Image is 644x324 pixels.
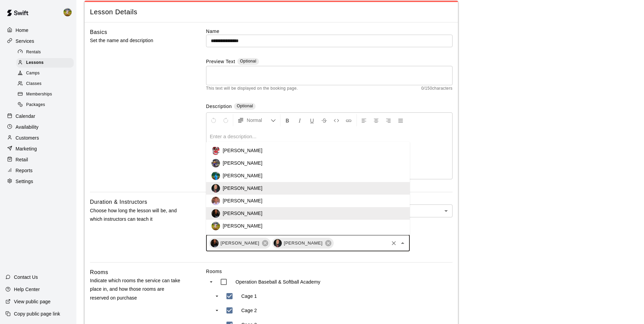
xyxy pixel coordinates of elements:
button: Close [398,238,407,248]
p: Home [16,27,29,34]
button: Undo [208,114,219,126]
label: Name [206,28,453,35]
button: Clear [389,238,399,248]
button: Insert Link [343,114,354,126]
span: Normal [247,117,271,124]
p: Choose how long the lesson will be, and which instructors can teach it [90,206,184,223]
button: Format Italics [294,114,306,126]
div: Camps [16,69,74,78]
div: Lessons [16,58,74,68]
span: [PERSON_NAME] [217,240,263,247]
div: Classes [16,79,74,89]
p: Copy public page link [14,310,60,317]
span: 0 / 150 characters [421,85,453,92]
a: Availability [5,122,71,132]
button: Right Align [383,114,394,126]
p: [PERSON_NAME] [223,147,262,154]
span: [PERSON_NAME] [280,240,327,247]
a: Rentals [16,47,76,57]
a: Memberships [16,89,76,100]
p: Operation Baseball & Softball Academy [236,278,320,285]
img: Kylie Hernandez [211,209,220,218]
a: Reports [5,165,71,176]
div: Jhonny Montoya [62,5,76,19]
p: Settings [16,178,33,185]
label: Description [206,103,232,111]
a: Lessons [16,57,76,68]
p: Contact Us [14,274,38,281]
img: Chirstina Moncivais [211,159,220,167]
img: Christine Kulick [274,239,282,247]
p: Customers [16,134,39,141]
div: Packages [16,100,74,110]
button: Formatting Options [235,114,279,126]
label: Rooms [206,268,453,275]
p: Reports [16,167,33,174]
a: Home [5,25,71,35]
a: Retail [5,155,71,165]
a: Settings [5,176,71,186]
a: Calendar [5,111,71,121]
img: Kylie Hernandez [210,239,219,247]
a: Customers [5,133,71,143]
img: Zuly Torres [211,146,220,155]
button: Format Underline [306,114,318,126]
span: Rentals [26,49,41,56]
img: Christine Kulick [211,184,220,193]
p: [PERSON_NAME] [223,172,262,179]
p: Retail [16,156,28,163]
h6: Basics [90,28,107,37]
button: Redo [220,114,232,126]
span: This text will be displayed on the booking page. [206,85,298,92]
p: [PERSON_NAME] [223,197,262,204]
button: Left Align [358,114,370,126]
span: Classes [26,80,41,87]
p: Cage 1 [241,293,257,300]
a: Camps [16,68,76,79]
span: Packages [26,102,45,108]
span: Camps [26,70,40,77]
button: Insert Code [331,114,342,126]
div: Memberships [16,90,74,99]
a: Services [5,36,71,46]
span: Lesson Details [90,7,453,17]
p: [PERSON_NAME] [223,210,262,217]
a: Marketing [5,144,71,154]
span: Lessons [26,59,44,66]
img: Jhonny Montoya [211,222,220,230]
p: Indicate which rooms the service can take place in, and how those rooms are reserved on purchase [90,276,184,302]
a: Packages [16,100,76,110]
p: [PERSON_NAME] [223,185,262,192]
p: [PERSON_NAME] [223,160,262,166]
span: Memberships [26,91,52,98]
div: Christine Kulick[PERSON_NAME] [272,238,334,249]
a: Classes [16,79,76,89]
span: Optional [237,104,253,108]
p: View public page [14,298,51,305]
p: Set the name and description [90,36,184,45]
img: Justin Garcia [211,172,220,180]
h6: Rooms [90,268,108,277]
img: Jon Teeter [211,197,220,205]
p: Cage 2 [241,307,257,314]
label: Preview Text [206,58,235,66]
p: Help Center [14,286,40,293]
button: Format Strikethrough [318,114,330,126]
button: Justify Align [395,114,406,126]
div: Rentals [16,48,74,57]
button: Format Bold [282,114,293,126]
h6: Duration & Instructors [90,198,147,206]
div: Kylie Hernandez[PERSON_NAME] [209,238,271,249]
img: Jhonny Montoya [63,8,72,16]
p: Services [16,38,34,44]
